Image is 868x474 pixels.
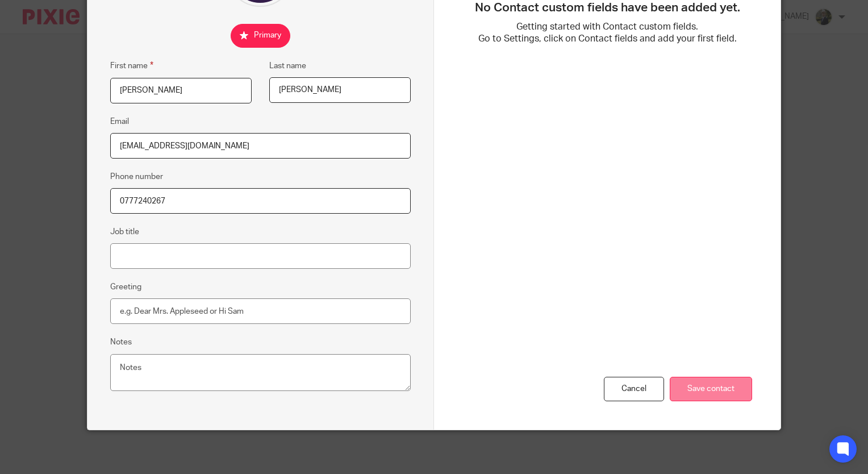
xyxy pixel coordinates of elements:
[670,377,752,401] input: Save contact
[110,298,411,324] input: e.g. Dear Mrs. Appleseed or Hi Sam
[110,116,129,127] label: Email
[604,377,664,401] div: Cancel
[110,59,153,72] label: First name
[110,226,139,238] label: Job title
[110,171,163,182] label: Phone number
[110,336,132,348] label: Notes
[110,281,141,293] label: Greeting
[269,60,306,72] label: Last name
[462,21,752,45] p: Getting started with Contact custom fields. Go to Settings, click on Contact fields and add your ...
[462,1,752,15] h3: No Contact custom fields have been added yet.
